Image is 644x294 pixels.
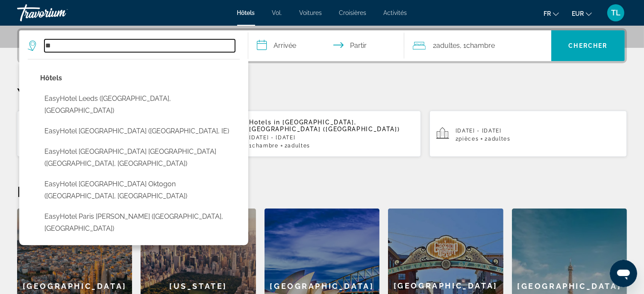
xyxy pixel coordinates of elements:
span: Chambre [252,143,279,149]
font: , 1 [460,41,467,50]
input: Rechercher une destination hôtelière [44,39,235,52]
font: Chambre [467,41,495,50]
button: Changer de langue [544,7,559,20]
button: [PERSON_NAME][GEOGRAPHIC_DATA] ([GEOGRAPHIC_DATA], [GEOGRAPHIC_DATA]) and Nearby Hotels[DATE] - [... [17,110,215,157]
button: Select hotel: easyHotel Paris Charles de Gaulle (Paris, FR) [40,209,240,237]
a: Croisières [339,9,367,16]
button: Hotels in [GEOGRAPHIC_DATA], [GEOGRAPHIC_DATA] ([GEOGRAPHIC_DATA])[DATE] - [DATE]1Chambre2Adultes [223,110,421,157]
span: 2 [285,143,310,149]
button: Select hotel: easyHotel Zürich City Limmatplatz (Zurich, CH) [40,144,240,172]
h2: Destinations en vedette [17,183,627,200]
button: [DATE] - [DATE]2pièces2Adultes [429,110,627,157]
span: 1 [249,143,278,149]
font: EUR [572,10,584,17]
button: Select hotel: easyHotel Budapest Oktogon (Budapest, HU) [40,176,240,204]
span: Hotels in [249,119,280,126]
div: Destination search results [19,59,248,245]
a: Hôtels [237,9,255,16]
font: fr [544,10,551,17]
a: Activités [384,9,407,16]
button: Changer de devise [572,7,592,20]
button: Recherche [551,30,625,61]
span: 2 [485,136,510,142]
a: Voitures [300,9,322,16]
div: Widget de recherche [19,30,625,61]
p: Hotel options [40,72,240,84]
a: Vol. [272,9,282,16]
button: Select hotel: easyHotel Dublin City Centre (Dublin, IE) [40,123,240,139]
button: Menu utilisateur [605,4,627,22]
span: pièces [459,136,479,142]
font: adultes [437,41,460,50]
font: Chercher [569,42,608,49]
span: [GEOGRAPHIC_DATA], [GEOGRAPHIC_DATA] ([GEOGRAPHIC_DATA]) [249,119,400,132]
p: Your Recent Searches [17,85,627,102]
span: Adultes [488,136,511,142]
font: 2 [433,41,437,50]
a: Travorium [17,2,103,24]
button: Select hotel: easyHotel Leeds (Leeds, GB) [40,91,240,119]
span: 2 [456,136,479,142]
button: Sélectionnez la date d'arrivée et de départ [248,30,404,61]
iframe: Bouton de lancement de la fenêtre de messagerie [610,260,637,287]
p: [DATE] - [DATE] [249,135,414,141]
p: [DATE] - [DATE] [456,128,620,134]
font: TL [611,8,620,17]
span: Adultes [288,143,310,149]
button: Voyageurs : 2 adultes, 0 enfants [404,30,551,61]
